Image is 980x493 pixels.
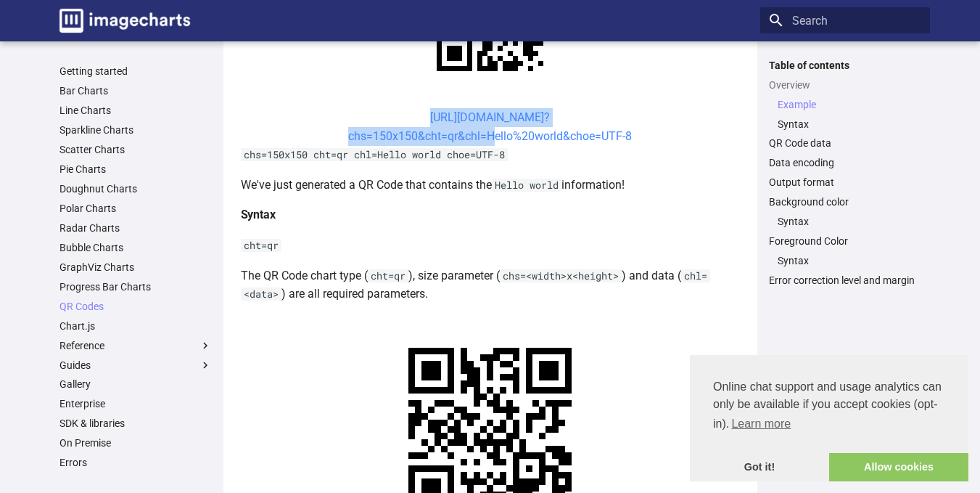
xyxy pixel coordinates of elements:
[241,239,281,252] code: cht=qr
[760,59,930,72] label: Table of contents
[690,453,829,482] a: dismiss cookie message
[769,98,921,131] nav: Overview
[778,98,921,111] a: Example
[59,182,212,195] a: Doughnut Charts
[769,195,921,208] a: Background color
[59,280,212,293] a: Progress Bar Charts
[769,235,921,248] a: Foreground Color
[769,156,921,169] a: Data encoding
[59,221,212,235] a: Radar Charts
[59,339,212,352] label: Reference
[59,359,212,372] label: Guides
[690,355,968,481] div: cookieconsent
[59,436,212,449] a: On Premise
[769,137,921,150] a: QR Code data
[59,319,212,333] a: Chart.js
[241,266,740,303] p: The QR Code chart type ( ), size parameter ( ) and data ( ) are all required parameters.
[492,179,561,192] code: Hello world
[729,413,793,435] a: learn more about cookies
[348,110,632,143] a: [URL][DOMAIN_NAME]?chs=150x150&cht=qr&chl=Hello%20world&choe=UTF-8
[59,163,212,176] a: Pie Charts
[59,378,212,391] a: Gallery
[778,254,921,267] a: Syntax
[769,254,921,267] nav: Foreground Color
[241,205,740,224] h4: Syntax
[829,453,968,482] a: allow cookies
[368,269,408,282] code: cht=qr
[59,104,212,117] a: Line Charts
[778,215,921,228] a: Syntax
[59,123,212,137] a: Sparkline Charts
[241,176,740,195] p: We've just generated a QR Code that contains the information!
[769,215,921,228] nav: Background color
[769,78,921,91] a: Overview
[59,261,212,274] a: GraphViz Charts
[769,274,921,287] a: Error correction level and margin
[500,269,622,282] code: chs=<width>x<height>
[59,300,212,313] a: QR Codes
[59,417,212,430] a: SDK & libraries
[59,9,190,33] img: logo
[59,65,212,78] a: Getting started
[59,397,212,410] a: Enterprise
[59,143,212,156] a: Scatter Charts
[713,378,945,435] span: Online chat support and usage analytics can only be available if you accept cookies (opt-in).
[59,202,212,215] a: Polar Charts
[59,456,212,469] a: Errors
[760,59,930,288] nav: Table of contents
[778,118,921,131] a: Syntax
[54,3,196,38] a: Image-Charts documentation
[59,241,212,254] a: Bubble Charts
[59,84,212,97] a: Bar Charts
[241,148,508,161] code: chs=150x150 cht=qr chl=Hello world choe=UTF-8
[760,7,930,33] input: Search
[769,176,921,189] a: Output format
